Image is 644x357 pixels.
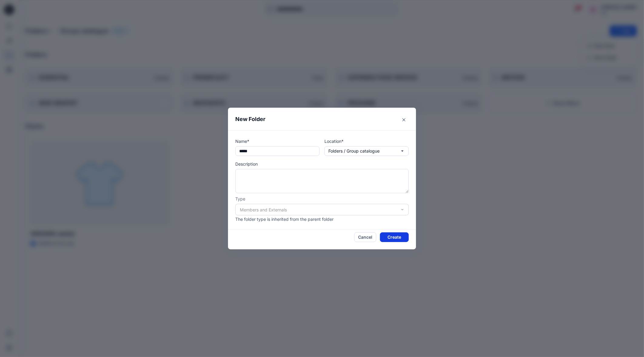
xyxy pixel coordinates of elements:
[235,161,409,167] p: Description
[399,115,409,125] button: Close
[235,196,409,202] p: Type
[380,232,409,242] button: Create
[328,148,380,154] p: Folders / Group catalogue
[324,138,409,144] p: Location*
[235,138,320,144] p: Name*
[354,232,376,242] button: Cancel
[228,108,416,130] header: New Folder
[235,216,409,222] p: The folder type is inherited from the parent folder
[324,146,409,156] button: Folders / Group catalogue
